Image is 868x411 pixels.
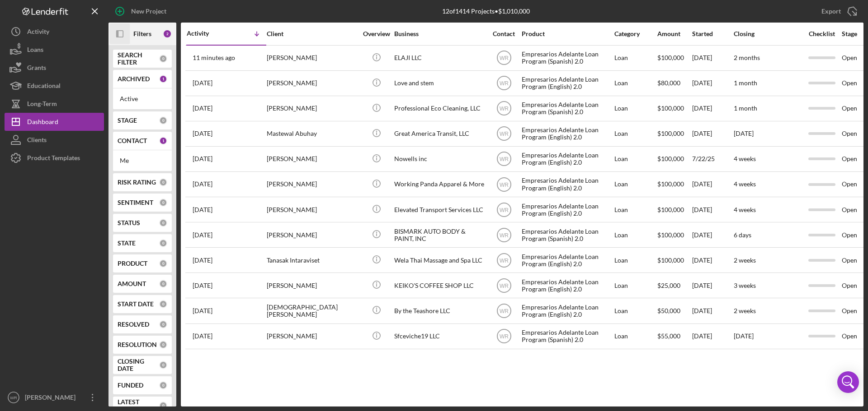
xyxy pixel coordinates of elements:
div: $80,000 [657,71,691,95]
div: 0 [159,116,167,125]
div: Loan [614,198,656,222]
text: WR [500,55,509,61]
time: 2025-07-18 23:34 [193,257,212,264]
div: 0 [159,300,167,308]
time: 2 weeks [734,256,756,264]
div: KEIKO'S COFFEE SHOP LLC [394,273,485,297]
div: [PERSON_NAME] [267,147,357,171]
div: $100,000 [657,223,691,247]
div: By the Teashore LLC [394,299,485,323]
div: Tanasak Intaraviset [267,248,357,272]
time: 4 weeks [734,180,756,188]
a: Loans [5,41,104,59]
div: $100,000 [657,97,691,120]
div: 0 [159,361,167,369]
div: [PERSON_NAME] [267,97,357,120]
div: [PERSON_NAME] [267,172,357,196]
div: Started [692,30,733,37]
time: 2 months [734,54,760,61]
time: 2025-08-05 23:42 [193,105,212,112]
div: Empresarios Adelante Loan Program (English) 2.0 [522,299,612,323]
div: $50,000 [657,299,691,323]
div: 0 [159,341,167,349]
div: New Project [131,2,166,20]
time: 2025-07-21 02:22 [193,231,212,239]
button: Dashboard [5,113,104,131]
div: Loan [614,223,656,247]
div: Loan [614,122,656,146]
div: Client [267,30,357,37]
div: Loan [614,273,656,297]
div: 12 of 1414 Projects • $1,010,000 [442,8,530,15]
div: Overview [359,30,393,37]
time: [DATE] [734,332,754,340]
div: Activity [187,30,226,37]
div: [PERSON_NAME] [267,223,357,247]
div: [PERSON_NAME] [267,198,357,222]
b: Filters [133,30,151,37]
div: Open Intercom Messenger [837,371,859,393]
div: [PERSON_NAME] [267,273,357,297]
b: START DATE [118,300,154,308]
text: WR [500,181,509,188]
time: 2025-08-06 21:59 [193,79,212,87]
time: 2025-08-11 23:19 [193,54,235,61]
div: [DATE] [692,122,733,146]
div: Great America Transit, LLC [394,122,485,146]
div: [DATE] [692,324,733,348]
div: Empresarios Adelante Loan Program (Spanish) 2.0 [522,97,612,120]
div: Loan [614,248,656,272]
text: WR [10,395,17,400]
div: Empresarios Adelante Loan Program (Spanish) 2.0 [522,324,612,348]
div: 2 [163,29,172,38]
div: $25,000 [657,273,691,297]
text: WR [500,308,509,314]
b: CONTACT [118,137,147,144]
time: 2025-04-23 20:49 [193,332,212,340]
div: Checklist [802,30,841,37]
button: Product Templates [5,149,104,167]
button: Clients [5,131,104,149]
div: Elevated Transport Services LLC [394,198,485,222]
button: WR[PERSON_NAME] [5,388,104,406]
div: Empresarios Adelante Loan Program (Spanish) 2.0 [522,46,612,70]
div: $100,000 [657,172,691,196]
div: 0 [159,239,167,247]
div: [DATE] [692,273,733,297]
div: Loan [614,324,656,348]
div: Export [821,2,841,20]
div: [DATE] [692,46,733,70]
div: 1 [159,137,167,145]
div: [DATE] [692,172,733,196]
div: [DEMOGRAPHIC_DATA][PERSON_NAME] [267,299,357,323]
div: 0 [159,199,167,207]
button: Activity [5,23,104,41]
div: Active [120,95,165,102]
b: RISK RATING [118,179,156,186]
div: 0 [159,402,167,410]
b: PRODUCT [118,260,147,267]
div: Empresarios Adelante Loan Program (English) 2.0 [522,273,612,297]
b: ARCHIVED [118,75,150,83]
a: Educational [5,77,104,95]
div: 0 [159,219,167,227]
div: [DATE] [692,223,733,247]
div: Amount [657,30,691,37]
div: 0 [159,381,167,389]
div: Activity [27,23,49,43]
div: Loan [614,46,656,70]
text: WR [500,333,509,340]
div: Dashboard [27,113,58,133]
div: [PERSON_NAME] [267,71,357,95]
time: 1 month [734,79,757,87]
div: $100,000 [657,248,691,272]
div: Loans [27,41,43,61]
div: Clients [27,131,47,151]
div: $100,000 [657,147,691,171]
text: WR [500,80,509,87]
div: $100,000 [657,46,691,70]
div: Loan [614,299,656,323]
b: STATE [118,240,136,247]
